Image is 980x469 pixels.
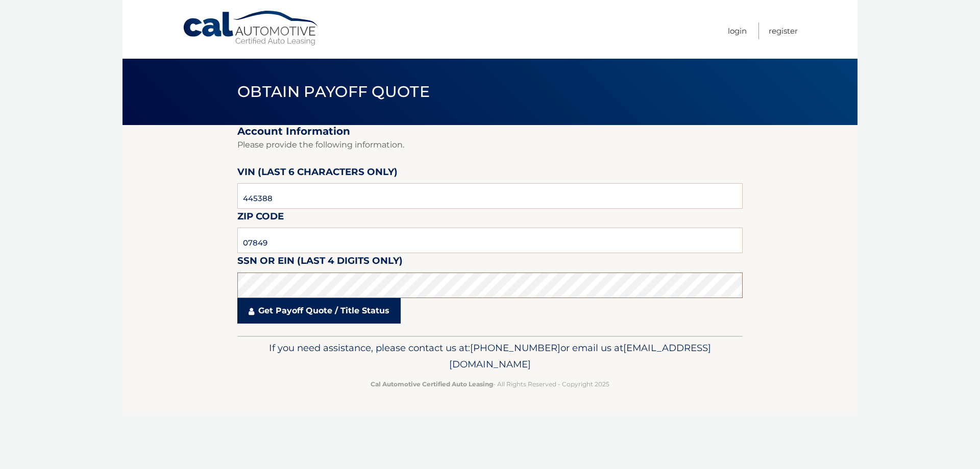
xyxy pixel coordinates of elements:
[237,138,743,152] p: Please provide the following information.
[244,340,736,373] p: If you need assistance, please contact us at: or email us at
[237,298,401,324] a: Get Payoff Quote / Title Status
[237,253,403,272] label: SSN or EIN (last 4 digits only)
[237,125,743,138] h2: Account Information
[728,22,747,39] a: Login
[182,10,320,46] a: Cal Automotive
[371,380,493,388] strong: Cal Automotive Certified Auto Leasing
[244,379,736,389] p: - All Rights Reserved - Copyright 2025
[237,209,284,228] label: Zip Code
[237,164,398,183] label: VIN (last 6 characters only)
[470,342,560,354] span: [PHONE_NUMBER]
[237,82,430,101] span: Obtain Payoff Quote
[769,22,798,39] a: Register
